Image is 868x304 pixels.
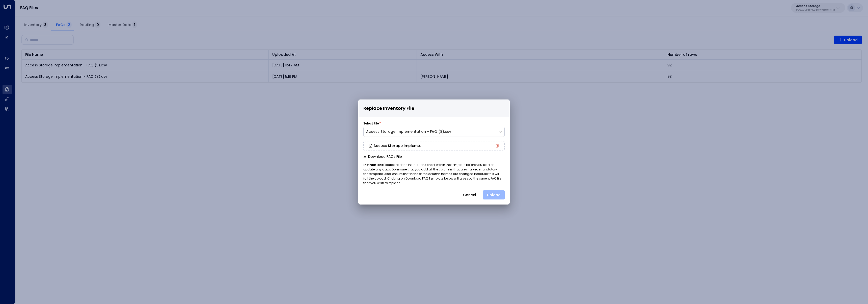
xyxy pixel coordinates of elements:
[366,129,496,134] div: Access Storage Implementation - FAQ (8).csv
[363,105,414,112] span: Replace Inventory File
[483,190,505,199] button: Upload
[363,163,505,185] p: Please read the instructions sheet within the template before you add or update any data. Do ensu...
[363,121,379,126] label: Select File
[373,144,424,147] h3: Access Storage Implementation - FAQ (9).csv
[459,190,480,199] button: Cancel
[363,155,402,159] button: Download FAQs File
[363,163,384,167] b: Instructions:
